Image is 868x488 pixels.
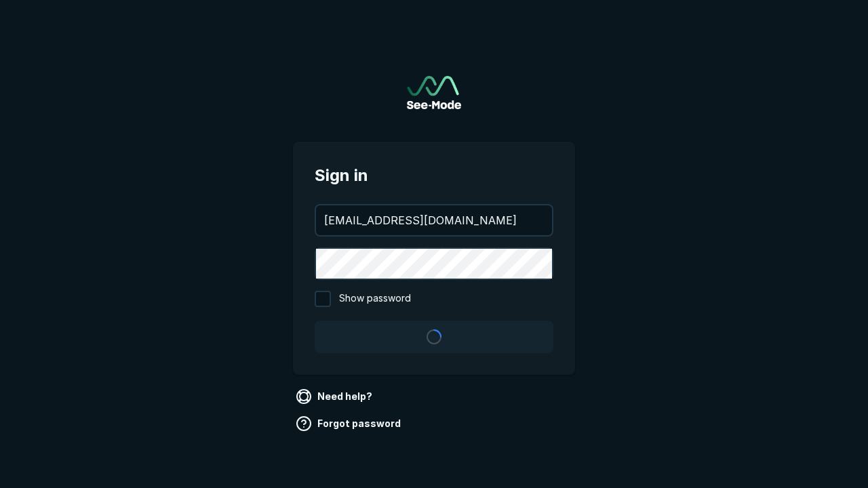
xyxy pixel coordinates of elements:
a: Go to sign in [407,76,461,109]
a: Need help? [293,386,378,407]
span: Show password [339,291,411,307]
img: See-Mode Logo [407,76,461,109]
span: Sign in [315,163,553,188]
input: your@email.com [316,205,552,235]
a: Forgot password [293,413,406,434]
